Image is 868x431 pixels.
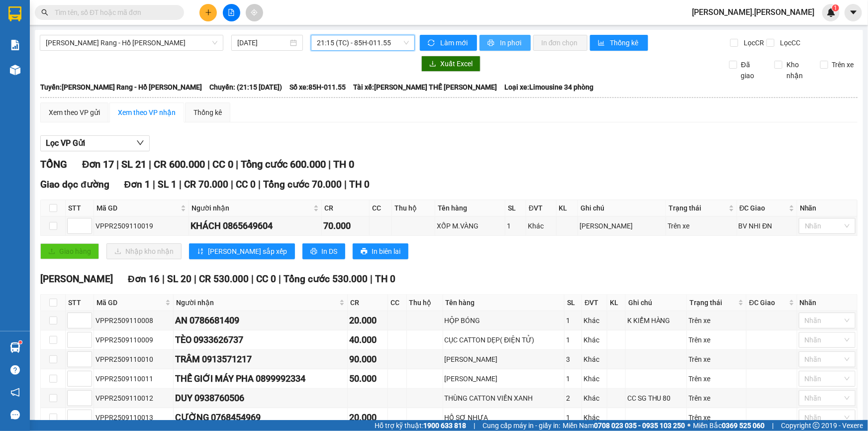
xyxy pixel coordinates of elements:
[688,315,745,326] div: Trên xe
[722,422,765,430] strong: 0369 525 060
[583,354,605,365] div: Khác
[740,37,766,48] span: Lọc CR
[566,354,580,365] div: 3
[317,35,409,50] span: 21:15 (TC) - 85H-011.55
[582,295,607,311] th: ĐVT
[251,273,254,285] span: |
[40,83,202,91] b: Tuyến: [PERSON_NAME] Rang - Hồ [PERSON_NAME]
[828,59,858,70] span: Trên xe
[740,203,787,214] span: ĐC Giao
[10,40,20,50] img: solution-icon
[627,393,685,404] div: CC SG THU 80
[246,4,263,21] button: aim
[353,82,497,93] span: Tài xế: [PERSON_NAME] THẾ [PERSON_NAME]
[737,59,767,81] span: Đã giao
[207,158,210,170] span: |
[66,200,94,216] th: STT
[162,273,165,285] span: |
[284,273,368,285] span: Tổng cước 530.000
[372,246,400,257] span: In biên lai
[607,295,625,311] th: KL
[19,341,22,344] sup: 1
[236,179,256,190] span: CC 0
[349,314,386,327] div: 20.000
[610,37,640,48] span: Thống kê
[236,158,238,170] span: |
[256,273,276,285] span: CC 0
[118,107,176,118] div: Xem theo VP nhận
[82,158,114,170] span: Đơn 17
[328,158,331,170] span: |
[669,203,727,214] span: Trạng thái
[175,372,346,386] div: THẾ GIỚI MÁY PHA 0899992334
[8,6,21,21] img: logo-vxr
[96,412,172,423] div: VPPR2509110013
[566,373,580,384] div: 1
[445,315,563,326] div: HỘP BÓNG
[175,411,346,425] div: CƯỜNG 0768454969
[776,37,802,48] span: Lọc CC
[66,295,94,311] th: STT
[96,354,172,365] div: VPPR2509110010
[349,372,386,386] div: 50.000
[189,243,295,259] button: sort-ascending[PERSON_NAME] sắp xếp
[193,107,222,118] div: Thống kê
[10,342,20,353] img: warehouse-icon
[55,7,172,18] input: Tìm tên, số ĐT hoặc mã đơn
[191,219,320,233] div: KHÁCH 0865649604
[46,137,85,149] span: Lọc VP Gửi
[598,39,606,47] span: bar-chart
[375,420,466,431] span: Hỗ trợ kỹ thuật:
[845,4,862,21] button: caret-down
[566,315,580,326] div: 1
[392,200,435,216] th: Thu hộ
[323,219,368,233] div: 70.000
[96,373,172,384] div: VPPR2509110011
[94,408,174,428] td: VPPR2509110013
[688,393,745,404] div: Trên xe
[688,373,745,384] div: Trên xe
[96,220,187,231] div: VPPR2509110019
[40,158,67,170] span: TỔNG
[437,220,503,231] div: XỐP M.VÀNG
[348,295,388,311] th: CR
[407,295,443,311] th: Thu hộ
[557,200,578,216] th: KL
[626,295,687,311] th: Ghi chú
[94,389,174,408] td: VPPR2509110012
[10,365,20,375] span: question-circle
[749,297,787,308] span: ĐC Giao
[289,82,346,93] span: Số xe: 85H-011.55
[263,179,342,190] span: Tổng cước 70.000
[482,420,560,431] span: Cung cấp máy in - giấy in:
[428,39,436,47] span: sync
[487,39,496,47] span: printer
[116,158,119,170] span: |
[322,200,370,216] th: CR
[94,330,174,350] td: VPPR2509110009
[693,420,765,431] span: Miền Bắc
[445,393,563,404] div: THÙNG CATTON VIỀN XANH
[96,393,172,404] div: VPPR2509110012
[583,334,605,345] div: Khác
[106,243,182,259] button: downloadNhập kho nhận
[10,410,20,420] span: message
[772,420,773,431] span: |
[349,333,386,347] div: 40.000
[507,220,524,231] div: 1
[834,4,837,11] span: 1
[41,9,48,16] span: search
[370,200,392,216] th: CC
[435,200,505,216] th: Tên hàng
[688,334,745,345] div: Trên xe
[361,248,368,256] span: printer
[94,216,189,236] td: VPPR2509110019
[579,220,664,231] div: [PERSON_NAME]
[192,203,311,214] span: Người nhận
[199,273,249,285] span: CR 530.000
[205,9,212,16] span: plus
[813,422,820,429] span: copyright
[445,373,563,384] div: [PERSON_NAME]
[800,297,855,308] div: Nhãn
[440,58,473,69] span: Xuất Excel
